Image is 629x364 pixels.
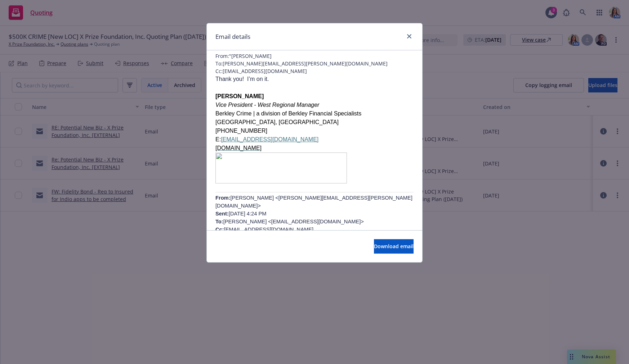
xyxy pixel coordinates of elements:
[215,32,250,41] h1: Email details
[215,52,414,60] span: From: "[PERSON_NAME]
[215,60,414,67] span: To: [PERSON_NAME][EMAIL_ADDRESS][PERSON_NAME][DOMAIN_NAME]
[215,153,347,183] img: image001.png@01DC16B0.42E56FA0
[215,76,269,82] span: Thank you! I’m on it.
[215,195,412,240] span: [PERSON_NAME] <[PERSON_NAME][EMAIL_ADDRESS][PERSON_NAME][DOMAIN_NAME]> [DATE] 4:24 PM [PERSON_NAM...
[215,93,264,99] span: [PERSON_NAME]
[405,32,414,41] a: close
[215,195,231,201] span: From:
[215,145,262,151] a: [DOMAIN_NAME]
[215,67,414,75] span: Cc: [EMAIL_ADDRESS][DOMAIN_NAME]
[215,219,223,224] b: To:
[221,136,318,142] a: [EMAIL_ADDRESS][DOMAIN_NAME]
[215,128,267,134] span: [PHONE_NUMBER]
[215,119,339,125] span: [GEOGRAPHIC_DATA], [GEOGRAPHIC_DATA]
[215,227,224,232] b: Cc:
[215,102,319,108] span: Vice President - West Regional Manager
[374,243,414,250] span: Download email
[215,110,361,117] span: Berkley Crime | a division of Berkley Financial Specialists
[215,211,229,217] b: Sent:
[215,136,221,142] span: E:
[374,239,414,254] button: Download email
